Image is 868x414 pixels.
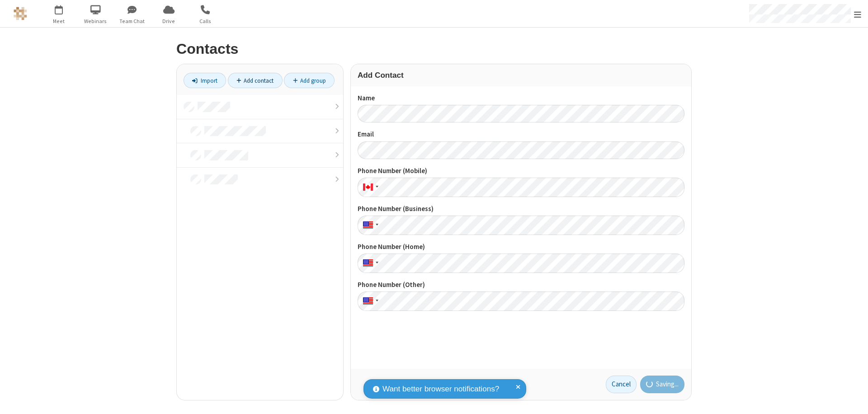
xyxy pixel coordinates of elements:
[640,376,685,394] button: Saving...
[14,7,27,20] img: QA Selenium DO NOT DELETE OR CHANGE
[358,71,684,80] h3: Add Contact
[152,17,186,25] span: Drive
[358,280,684,290] label: Phone Number (Other)
[42,17,76,25] span: Meet
[358,93,684,103] label: Name
[176,41,692,57] h2: Contacts
[79,17,113,25] span: Webinars
[606,376,637,394] a: Cancel
[184,73,226,88] a: Import
[358,216,381,235] div: United States: + 1
[358,254,381,273] div: United States: + 1
[358,178,381,197] div: Canada: + 1
[189,17,222,25] span: Calls
[284,73,335,88] a: Add group
[358,129,684,140] label: Email
[228,73,283,88] a: Add contact
[358,166,684,176] label: Phone Number (Mobile)
[656,379,679,390] span: Saving...
[382,383,499,395] span: Want better browser notifications?
[358,242,684,252] label: Phone Number (Home)
[115,17,149,25] span: Team Chat
[358,204,684,214] label: Phone Number (Business)
[358,292,381,311] div: United States: + 1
